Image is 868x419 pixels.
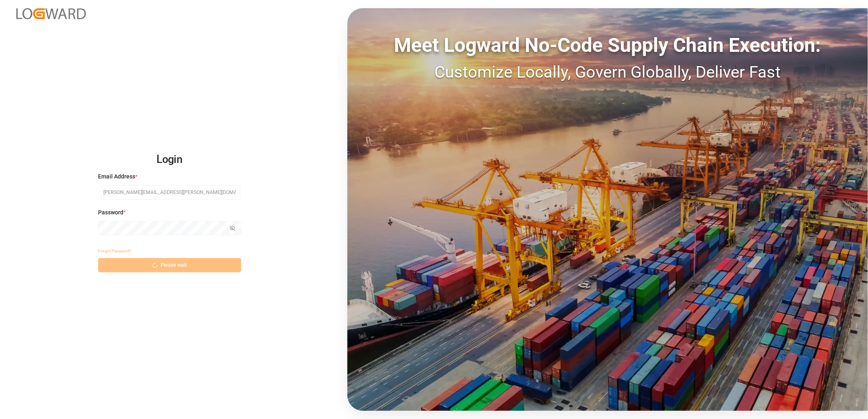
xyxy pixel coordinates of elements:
span: Email Address [98,172,135,181]
div: Customize Locally, Govern Globally, Deliver Fast [347,60,868,85]
h2: Login [98,147,241,173]
input: Enter your email [98,185,241,200]
span: Password [98,208,123,217]
img: Logward_new_orange.png [16,8,86,19]
div: Meet Logward No-Code Supply Chain Execution: [347,31,868,60]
